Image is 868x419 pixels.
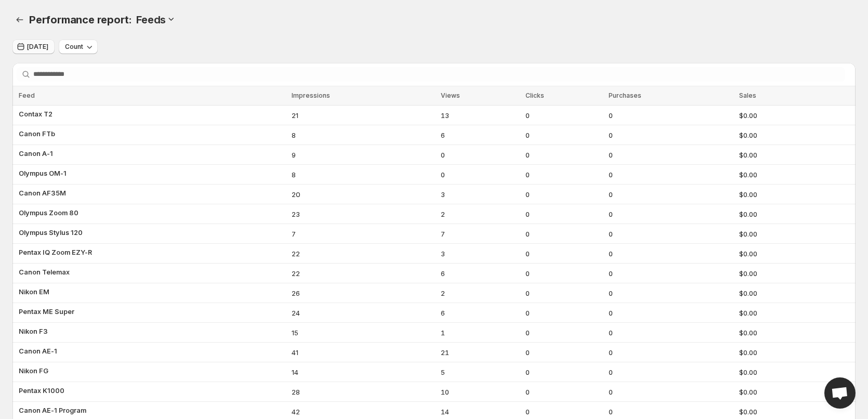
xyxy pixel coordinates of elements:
[739,150,849,160] span: $0.00
[609,387,732,397] span: 0
[739,91,756,99] span: Sales
[739,110,849,121] span: $0.00
[525,308,602,318] span: 0
[288,343,438,362] td: 41
[609,288,732,298] span: 0
[19,286,49,297] span: Nikon EM
[525,189,602,200] span: 0
[65,43,83,51] span: Count
[19,188,66,198] span: Canon AF35M
[739,248,849,259] span: $0.00
[19,148,53,159] span: Canon A-1
[739,209,849,219] span: $0.00
[609,268,732,279] span: 0
[824,377,856,409] a: Open chat
[739,169,849,180] span: $0.00
[288,303,438,323] td: 24
[525,268,602,279] span: 0
[525,347,602,358] span: 0
[19,267,70,277] span: Canon Telemax
[288,264,438,283] td: 22
[609,407,732,417] span: 0
[525,367,602,377] span: 0
[441,189,520,200] span: 3
[136,14,166,26] h3: Feeds
[739,189,849,200] span: $0.00
[19,405,86,415] span: Canon AE-1 Program
[441,407,520,417] span: 14
[739,130,849,140] span: $0.00
[288,145,438,165] td: 9
[441,91,460,99] span: Views
[59,40,98,54] button: Count
[288,165,438,185] td: 8
[525,130,602,140] span: 0
[525,169,602,180] span: 0
[609,209,732,219] span: 0
[441,150,520,160] span: 0
[441,328,520,338] span: 1
[441,130,520,140] span: 6
[739,387,849,397] span: $0.00
[739,229,849,239] span: $0.00
[12,40,55,54] button: [DATE]
[288,362,438,382] td: 14
[19,168,67,178] span: Olympus OM-1
[739,308,849,318] span: $0.00
[739,268,849,279] span: $0.00
[609,328,732,338] span: 0
[609,150,732,160] span: 0
[609,347,732,358] span: 0
[27,43,48,51] span: [DATE]
[19,109,52,119] span: Contax T2
[19,385,64,396] span: Pentax K1000
[29,14,132,26] span: Performance report:
[739,367,849,377] span: $0.00
[609,367,732,377] span: 0
[441,387,520,397] span: 10
[609,169,732,180] span: 0
[12,12,27,27] button: Performance report
[441,110,520,121] span: 13
[19,346,57,356] span: Canon AE-1
[288,125,438,145] td: 8
[441,268,520,279] span: 6
[288,244,438,264] td: 22
[19,365,48,376] span: Nikon FG
[19,207,78,218] span: Olympus Zoom 80
[288,185,438,204] td: 20
[525,407,602,417] span: 0
[739,347,849,358] span: $0.00
[19,326,48,336] span: Nikon F3
[609,248,732,259] span: 0
[525,248,602,259] span: 0
[525,209,602,219] span: 0
[288,382,438,402] td: 28
[19,247,92,257] span: Pentax IQ Zoom EZY-R
[609,308,732,318] span: 0
[609,110,732,121] span: 0
[739,407,849,417] span: $0.00
[525,229,602,239] span: 0
[609,130,732,140] span: 0
[292,91,330,99] span: Impressions
[525,110,602,121] span: 0
[441,169,520,180] span: 0
[525,387,602,397] span: 0
[19,128,55,139] span: Canon FTb
[441,288,520,298] span: 2
[288,224,438,244] td: 7
[441,347,520,358] span: 21
[739,328,849,338] span: $0.00
[525,91,544,99] span: Clicks
[525,328,602,338] span: 0
[525,150,602,160] span: 0
[288,323,438,343] td: 15
[288,204,438,224] td: 23
[441,248,520,259] span: 3
[739,288,849,298] span: $0.00
[441,308,520,318] span: 6
[288,283,438,303] td: 26
[19,91,35,99] span: Feed
[19,306,74,317] span: Pentax ME Super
